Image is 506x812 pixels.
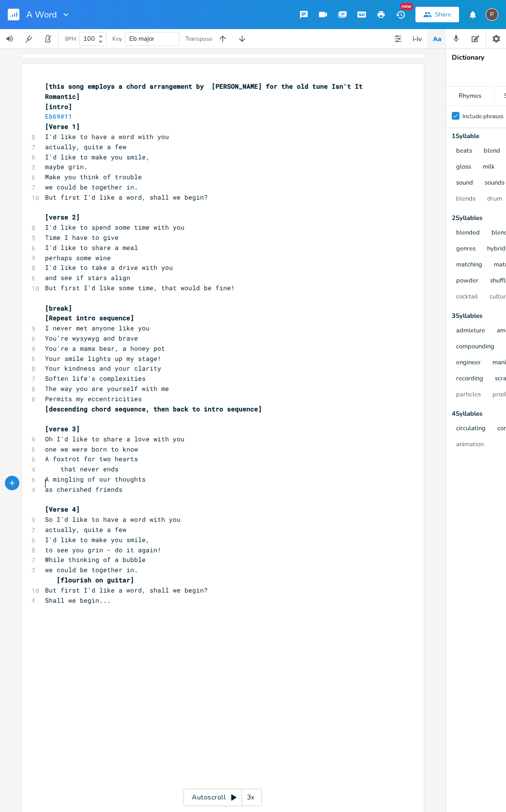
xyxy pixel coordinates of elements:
[45,172,142,181] span: Make you think of trouble
[45,243,138,252] span: I'd like to share a meal
[45,586,208,594] span: But first I'd like a word, shall we begin?
[45,465,119,473] span: that never ends
[45,122,80,131] span: [Verse 1]
[184,789,262,806] div: Autoscroll
[486,8,498,21] div: Paul H
[57,576,134,584] span: [flourish on guitar]
[456,327,485,335] button: admixture
[26,10,57,19] span: A Word
[462,113,504,119] div: Include phrases
[45,445,138,453] span: one we were born to know
[45,374,146,383] span: Soften life's complexities
[485,179,505,187] button: sounds
[45,213,80,221] span: [verse 2]
[129,34,154,43] span: Eb major
[45,424,80,433] span: [verse 3]
[242,789,260,806] div: 3x
[45,183,138,191] span: we could be together in.
[45,515,181,524] span: So I'd like to have a word with you
[456,425,486,433] button: circulating
[45,102,72,111] span: [intro]
[487,195,502,203] button: drum
[45,555,146,564] span: While thinking of a bubble
[456,343,494,351] button: compounding
[45,153,150,161] span: I'd like to make you smile,
[65,36,76,42] div: BPM
[45,223,184,232] span: I'd like to spend some time with you
[45,344,165,353] span: You're a mama bear, a honey pot
[45,162,88,171] span: maybe grin.
[456,391,481,399] button: particles
[45,142,126,151] span: actually, quite a few
[415,7,459,22] button: Share
[487,245,506,253] button: hybrid
[45,596,111,605] span: Shall we begin...
[45,384,169,393] span: The way you are yourself with me
[456,229,480,237] button: blended
[45,313,134,322] span: [Repeat intro sequence]
[391,6,410,23] button: New
[45,82,367,101] span: [this song employs a chord arrangement by [PERSON_NAME] for the old tune Isn't It Romantic]
[45,454,138,463] span: A foxtrot for two hearts
[45,565,138,574] span: we could be together in.
[45,546,161,554] span: to see you grin - do it again!
[456,441,484,449] button: animation
[45,364,161,373] span: Your kindness and your clarity
[45,505,80,514] span: [Verse 4]
[45,535,150,544] span: I'd like to make you smile,
[45,405,262,413] span: [descending chord sequence, then back to intro sequence]
[483,163,495,172] button: milk
[112,36,122,42] div: Key
[45,525,126,534] span: actually, quite a few
[456,277,478,285] button: powder
[45,233,119,242] span: Time I have to give
[456,147,472,156] button: beats
[45,354,161,363] span: Your smile lights up my stage!
[456,245,475,253] button: genres
[45,263,173,272] span: I'd like to take a drive with you
[45,324,150,332] span: I never met anyone like you
[45,475,146,484] span: A mingling of our thoughts
[456,375,483,383] button: recording
[446,87,494,106] div: Rhymes
[45,193,208,202] span: But first I'd like a word, shall we begin?
[484,147,500,156] button: blend
[45,304,72,312] span: [break]
[400,3,413,10] div: New
[45,435,184,443] span: Oh I'd like to share a love with you
[45,283,235,292] span: But first I'd like some time, that would be fine!
[185,36,212,42] div: Transpose
[45,485,123,494] span: as cherished friends
[456,163,471,172] button: gloss
[456,293,478,301] button: cocktail
[45,253,111,262] span: perhaps some wine
[486,3,498,26] button: P
[45,132,169,141] span: I'd like to have a word with you
[45,273,130,282] span: and see if stars align
[456,179,473,187] button: sound
[435,10,451,19] div: Share
[456,261,482,269] button: matching
[456,195,475,203] button: blends
[45,112,72,121] span: Eb69#11
[45,334,138,343] span: You're wysywyg and brave
[456,359,481,367] button: engineer
[45,394,142,403] span: Permits my eccentricities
